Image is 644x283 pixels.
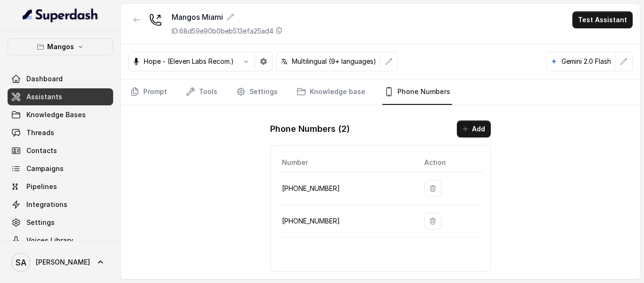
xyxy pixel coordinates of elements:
[26,92,62,102] span: Assistants
[270,121,350,137] h1: Phone Numbers ( 2 )
[26,218,55,227] span: Settings
[47,41,74,52] p: Mangos
[8,232,113,249] a: Voices Library
[8,249,113,275] a: [PERSON_NAME]
[144,57,234,66] p: Hope - (Eleven Labs Recom.)
[8,160,113,177] a: Campaigns
[8,142,113,159] a: Contacts
[26,200,67,209] span: Integrations
[26,182,57,191] span: Pipelines
[234,79,280,105] a: Settings
[26,164,64,173] span: Campaigns
[128,79,169,105] a: Prompt
[26,146,57,155] span: Contacts
[26,74,63,84] span: Dashboard
[292,57,376,66] p: Multilingual (9+ languages)
[8,88,113,105] a: Assistants
[457,120,491,137] button: Add
[172,11,283,23] div: Mangos Miami
[128,79,633,105] nav: Tabs
[8,214,113,231] a: Settings
[8,124,113,141] a: Threads
[172,26,273,36] p: ID: 68d59e90b0beb513efa25ad4
[550,58,558,65] svg: google logo
[16,257,26,267] text: SA
[23,8,99,23] img: light.svg
[561,57,611,66] p: Gemini 2.0 Flash
[8,38,113,55] button: Mangos
[278,153,417,172] th: Number
[417,153,483,172] th: Action
[382,79,452,105] a: Phone Numbers
[26,110,86,120] span: Knowledge Bases
[26,236,73,245] span: Voices Library
[572,11,633,28] button: Test Assistant
[8,106,113,123] a: Knowledge Bases
[8,196,113,213] a: Integrations
[36,257,90,267] span: [PERSON_NAME]
[184,79,219,105] a: Tools
[295,79,367,105] a: Knowledge base
[8,178,113,195] a: Pipelines
[26,128,54,137] span: Threads
[282,215,409,227] p: [PHONE_NUMBER]
[282,183,409,194] p: [PHONE_NUMBER]
[8,70,113,87] a: Dashboard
